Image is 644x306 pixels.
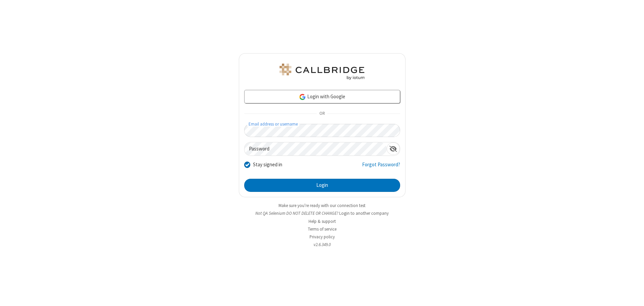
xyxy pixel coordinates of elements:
a: Login with Google [244,90,400,103]
span: OR [317,109,327,118]
input: Password [245,142,387,156]
a: Privacy policy [310,234,335,240]
button: Login [244,179,400,192]
img: google-icon.png [299,93,306,101]
img: QA Selenium DO NOT DELETE OR CHANGE [278,64,366,80]
label: Stay signed in [253,161,282,169]
a: Make sure you're ready with our connection test [279,203,365,208]
input: Email address or username [244,124,400,137]
li: Not QA Selenium DO NOT DELETE OR CHANGE? [239,210,406,216]
a: Terms of service [308,226,336,232]
button: Login to another company [339,210,389,216]
div: Show password [387,142,400,155]
li: v2.6.349.0 [239,241,406,248]
a: Help & support [309,218,336,224]
a: Forgot Password? [362,161,400,174]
